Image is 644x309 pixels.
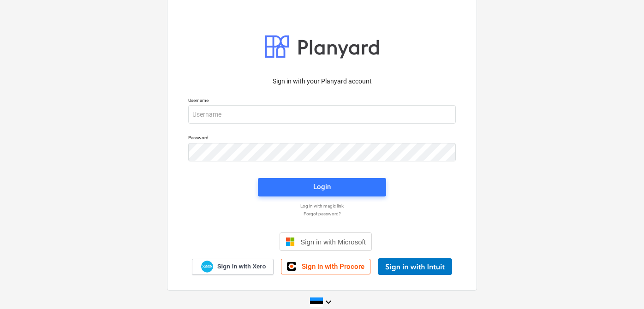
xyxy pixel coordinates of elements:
[217,262,266,271] span: Sign in with Xero
[258,178,386,196] button: Login
[201,261,213,273] img: Xero logo
[184,203,460,209] a: Log in with magic link
[300,238,366,246] span: Sign in with Microsoft
[188,105,456,124] input: Username
[313,181,331,193] div: Login
[184,211,460,217] a: Forgot password?
[188,97,456,105] p: Username
[281,259,370,274] a: Sign in with Procore
[286,237,295,246] img: Microsoft logo
[188,77,456,86] p: Sign in with your Planyard account
[302,262,364,271] span: Sign in with Procore
[188,135,456,143] p: Password
[192,259,274,275] a: Sign in with Xero
[323,297,334,308] i: keyboard_arrow_down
